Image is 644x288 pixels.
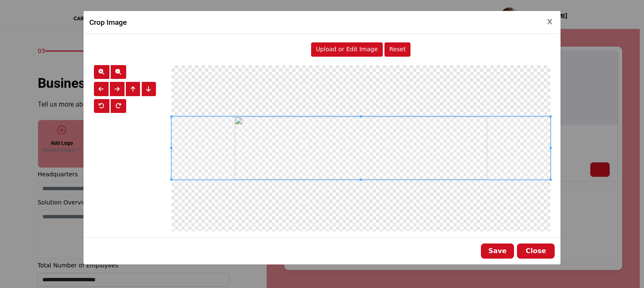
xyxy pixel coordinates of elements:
button: Close [517,243,555,259]
h5: Crop Image [89,17,127,28]
button: Reset [384,42,410,57]
button: Close Image Upload Modal [545,17,555,27]
span: Upload or Edit Image [316,46,378,52]
span: Reset [390,46,406,52]
button: Save [481,243,514,259]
